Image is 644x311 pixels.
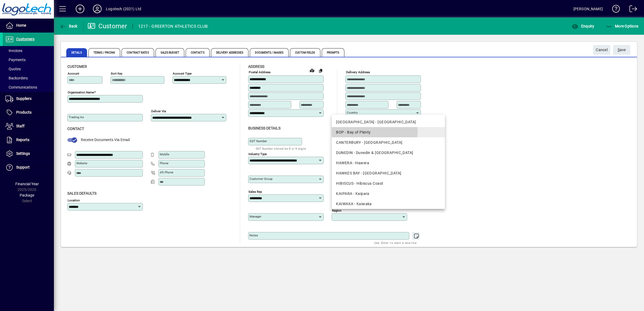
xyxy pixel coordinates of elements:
[336,160,441,166] div: HAWERA - Hawera
[5,85,37,89] span: Communications
[332,168,445,178] mat-option: HAWKES BAY - Hawkes Bay
[248,152,267,156] mat-label: Industry type
[67,127,84,131] span: Contact
[160,152,169,156] mat-label: Mobile
[160,161,168,165] mat-label: Phone
[5,58,26,62] span: Payments
[16,151,30,156] span: Settings
[250,233,258,237] mat-label: Notes
[593,45,610,55] button: Cancel
[20,193,34,197] span: Package
[250,177,272,181] mat-label: Customer group
[606,24,639,28] span: More Options
[250,48,289,57] span: Documents / Images
[3,106,54,119] a: Products
[332,199,445,209] mat-option: KAIWAKA - Kaiwaka
[76,161,87,165] mat-label: Website
[16,165,30,169] span: Support
[332,137,445,148] mat-option: CANTERBURY - Canterbury
[248,126,281,130] span: Business details
[3,46,54,55] a: Invoices
[618,48,620,52] span: S
[5,48,22,53] span: Invoices
[618,46,626,54] span: ave
[625,1,637,19] a: Logout
[138,22,208,31] div: 1217 - GREERTON ATHLETICS CLUB
[16,124,25,128] span: Staff
[111,72,122,75] mat-label: Sort key
[89,4,106,14] button: Profile
[16,96,32,101] span: Suppliers
[248,64,264,69] span: Address
[16,138,29,142] span: Reports
[60,24,78,28] span: Back
[3,83,54,92] a: Communications
[332,188,445,199] mat-option: KAIPARA - Kaipara
[336,119,441,125] div: [GEOGRAPHIC_DATA] - [GEOGRAPHIC_DATA]
[211,48,249,57] span: Delivery Addresses
[572,24,594,28] span: Enquiry
[5,67,21,71] span: Quotes
[322,48,345,57] span: Prompts
[336,201,441,207] div: KAIWAKA - Kaiwaka
[3,133,54,147] a: Reports
[256,145,306,152] mat-hint: GST Number should be 8 or 9 digits
[332,148,445,158] mat-option: DUNEDIN - Dunedin & Central Otago
[3,19,54,32] a: Home
[573,5,603,13] div: [PERSON_NAME]
[3,55,54,64] a: Payments
[68,90,94,94] mat-label: Organisation name
[71,4,89,14] button: Add
[3,161,54,174] a: Support
[155,48,184,57] span: Sales Budget
[16,110,32,114] span: Products
[336,150,441,156] div: DUNEDIN - Dunedin & [GEOGRAPHIC_DATA]
[596,46,608,54] span: Cancel
[186,48,210,57] span: Contacts
[332,178,445,188] mat-option: HIBISCUS - Hibiscus Coast
[374,240,417,246] mat-hint: Use 'Enter' to start a new line
[54,21,84,31] app-page-header-button: Back
[5,76,28,80] span: Backorders
[604,21,640,31] button: More Options
[316,66,325,75] button: Copy to Delivery address
[66,48,87,57] span: Details
[15,182,39,186] span: Financial Year
[332,117,445,127] mat-option: AUCKLAND - Auckland
[336,181,441,186] div: HIBISCUS - Hibiscus Coast
[3,147,54,160] a: Settings
[248,190,262,193] mat-label: Sales rep
[16,23,26,27] span: Home
[250,215,261,218] mat-label: Manager
[68,198,80,202] mat-label: Location
[67,191,96,195] span: Sales defaults
[173,72,192,75] mat-label: Account Type
[332,158,445,168] mat-option: HAWERA - Hawera
[122,48,154,57] span: Contract Rates
[88,48,120,57] span: Terms / Pricing
[106,5,141,13] div: Logotech (2021) Ltd
[332,127,445,137] mat-option: BOP - Bay of Plenty
[347,111,358,114] mat-label: Country
[336,170,441,176] div: HAWKES BAY - [GEOGRAPHIC_DATA]
[336,130,441,135] div: BOP - Bay of Plenty
[16,37,34,41] span: Customers
[250,139,267,143] mat-label: GST Number
[69,115,84,119] mat-label: Trading as
[81,138,130,142] span: Receive Documents Via Email
[290,48,320,57] span: Custom Fields
[58,21,79,31] button: Back
[88,22,127,30] div: Customer
[160,170,173,174] mat-label: Alt Phone
[570,21,595,31] button: Enquiry
[67,64,87,69] span: Customer
[332,208,341,212] mat-label: Region
[613,45,630,55] button: Save
[3,92,54,106] a: Suppliers
[151,109,166,113] mat-label: Deliver via
[336,140,441,145] div: CANTERBURY - [GEOGRAPHIC_DATA]
[3,74,54,83] a: Backorders
[308,66,316,75] a: View on map
[68,72,79,75] mat-label: Account
[3,120,54,133] a: Staff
